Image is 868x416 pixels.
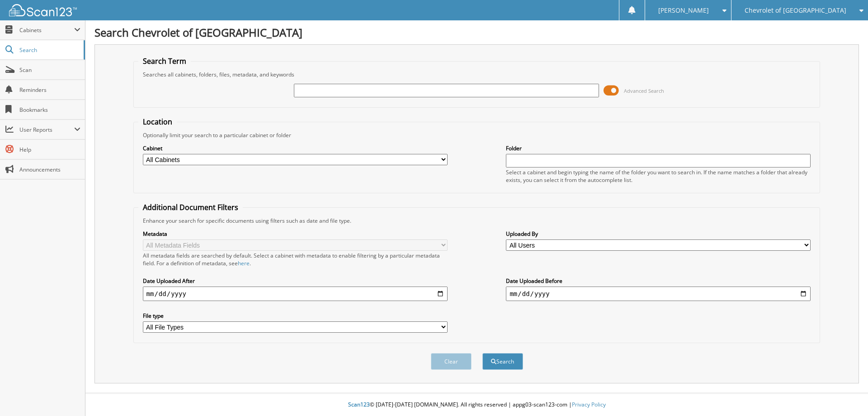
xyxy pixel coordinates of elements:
[143,252,448,267] div: All metadata fields are searched by default. Select a cabinet with metadata to enable filtering b...
[482,353,523,370] button: Search
[19,66,80,74] span: Scan
[348,401,370,408] span: Scan123
[506,287,811,301] input: end
[94,25,859,40] h1: Search Chevrolet of [GEOGRAPHIC_DATA]
[506,144,811,152] label: Folder
[19,86,80,94] span: Reminders
[138,56,191,66] legend: Search Term
[19,146,80,153] span: Help
[138,217,816,225] div: Enhance your search for specific documents using filters such as date and file type.
[143,144,448,152] label: Cabinet
[431,353,472,370] button: Clear
[138,202,243,212] legend: Additional Document Filters
[138,131,816,139] div: Optionally limit your search to a particular cabinet or folder
[745,8,846,13] span: Chevrolet of [GEOGRAPHIC_DATA]
[143,287,448,301] input: start
[506,168,811,184] div: Select a cabinet and begin typing the name of the folder you want to search in. If the name match...
[19,46,79,54] span: Search
[19,166,80,173] span: Announcements
[658,8,709,13] span: [PERSON_NAME]
[624,87,664,94] span: Advanced Search
[138,71,816,78] div: Searches all cabinets, folders, files, metadata, and keywords
[19,26,74,34] span: Cabinets
[19,126,74,134] span: User Reports
[572,401,606,408] a: Privacy Policy
[19,106,80,114] span: Bookmarks
[9,4,77,16] img: scan123-logo-white.svg
[506,230,811,238] label: Uploaded By
[238,259,250,267] a: here
[85,394,868,416] div: © [DATE]-[DATE] [DOMAIN_NAME]. All rights reserved | appg03-scan123-com |
[143,277,448,285] label: Date Uploaded After
[506,277,811,285] label: Date Uploaded Before
[138,117,177,127] legend: Location
[143,312,448,320] label: File type
[143,230,448,238] label: Metadata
